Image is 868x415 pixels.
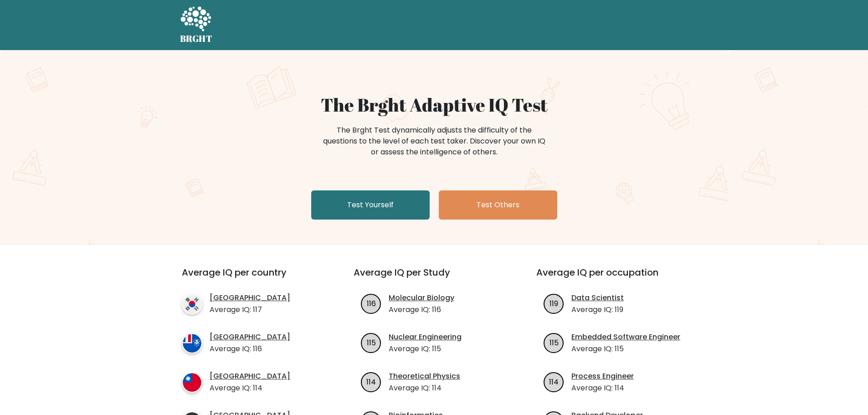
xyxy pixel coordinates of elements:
[182,333,202,354] img: country
[210,371,290,382] a: [GEOGRAPHIC_DATA]
[180,4,213,46] a: BRGHT
[366,376,376,387] text: 114
[210,304,290,315] p: Average IQ: 117
[182,267,321,289] h3: Average IQ per country
[210,332,290,343] a: [GEOGRAPHIC_DATA]
[571,343,680,354] p: Average IQ: 115
[367,298,376,308] text: 116
[389,332,462,343] a: Nuclear Engineering
[571,332,680,343] a: Embedded Software Engineer
[389,371,460,382] a: Theoretical Physics
[210,343,290,354] p: Average IQ: 116
[212,94,657,116] h1: The Brght Adaptive IQ Test
[320,125,548,158] div: The Brght Test dynamically adjusts the difficulty of the questions to the level of each test take...
[536,267,697,289] h3: Average IQ per occupation
[389,383,460,394] p: Average IQ: 114
[182,294,202,314] img: country
[210,292,290,303] a: [GEOGRAPHIC_DATA]
[439,190,557,220] a: Test Others
[354,267,514,289] h3: Average IQ per Study
[571,371,634,382] a: Process Engineer
[367,337,376,348] text: 115
[389,304,454,315] p: Average IQ: 116
[180,33,213,44] h5: BRGHT
[389,343,462,354] p: Average IQ: 115
[571,383,634,394] p: Average IQ: 114
[571,292,624,303] a: Data Scientist
[550,298,558,308] text: 119
[550,337,559,348] text: 115
[311,190,430,220] a: Test Yourself
[571,304,624,315] p: Average IQ: 119
[549,376,559,387] text: 114
[389,292,454,303] a: Molecular Biology
[182,372,202,393] img: country
[210,383,290,394] p: Average IQ: 114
